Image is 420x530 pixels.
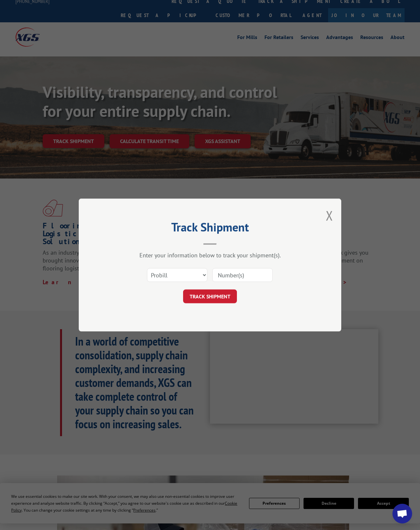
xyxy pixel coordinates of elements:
[392,504,412,523] div: Open chat
[112,223,308,235] h2: Track Shipment
[183,289,237,303] button: TRACK SHIPMENT
[112,251,308,259] div: Enter your information below to track your shipment(s).
[326,207,333,224] button: Close modal
[212,268,273,282] input: Number(s)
